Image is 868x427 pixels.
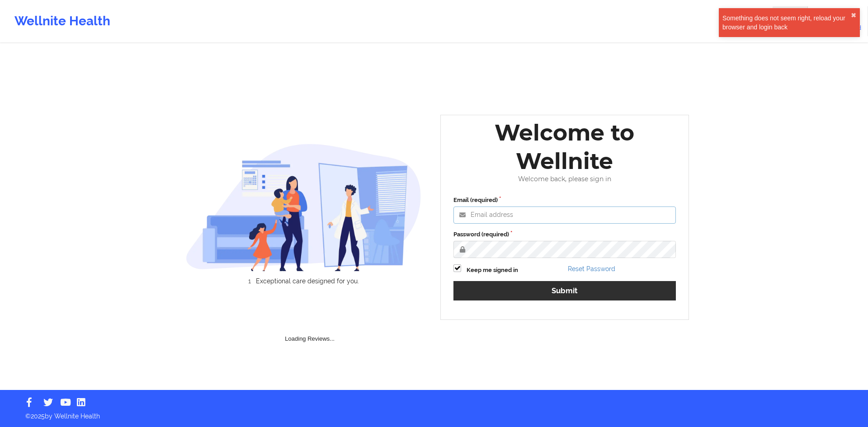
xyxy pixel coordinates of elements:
button: close [851,12,856,19]
p: © 2025 by Wellnite Health [19,405,849,421]
input: Email address [453,206,676,224]
a: Reset Password [568,265,615,272]
label: Keep me signed in [467,266,518,275]
label: Password (required) [453,230,676,239]
li: Exceptional care designed for you. [193,277,421,285]
div: Welcome back, please sign in [447,175,682,183]
img: wellnite-auth-hero_200.c722682e.png [186,143,422,271]
label: Email (required) [453,196,676,205]
div: Loading Reviews... [186,300,434,343]
div: Something does not seem right, reload your browser and login back [722,14,851,32]
div: Welcome to Wellnite [447,118,682,175]
button: Submit [453,281,676,300]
